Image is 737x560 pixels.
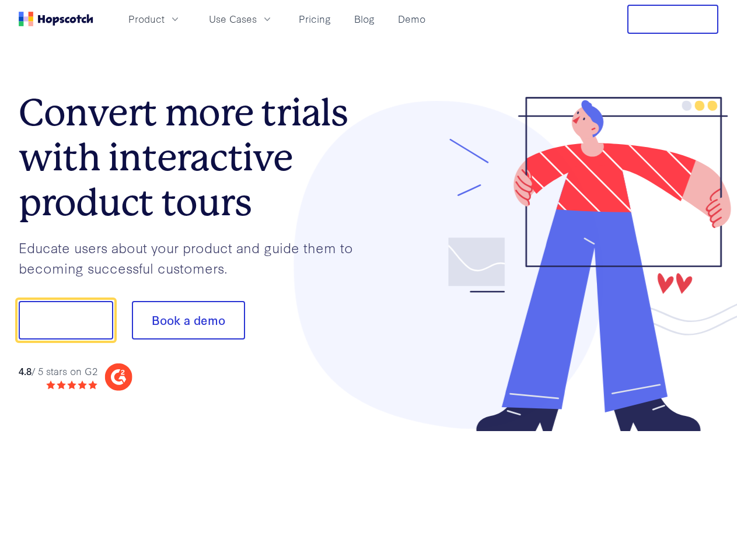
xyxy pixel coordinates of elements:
button: Use Cases [202,9,280,29]
button: Show me! [19,301,113,339]
button: Book a demo [132,301,245,339]
span: Product [128,12,165,26]
p: Educate users about your product and guide them to becoming successful customers. [19,237,369,278]
strong: 4.8 [19,364,32,377]
button: Free Trial [627,5,718,34]
a: Demo [393,9,430,29]
button: Product [121,9,188,29]
a: Blog [350,9,379,29]
div: / 5 stars on G2 [19,364,97,379]
a: Pricing [294,9,336,29]
h1: Convert more trials with interactive product tours [19,90,369,225]
a: Home [19,12,93,26]
span: Use Cases [209,12,257,26]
